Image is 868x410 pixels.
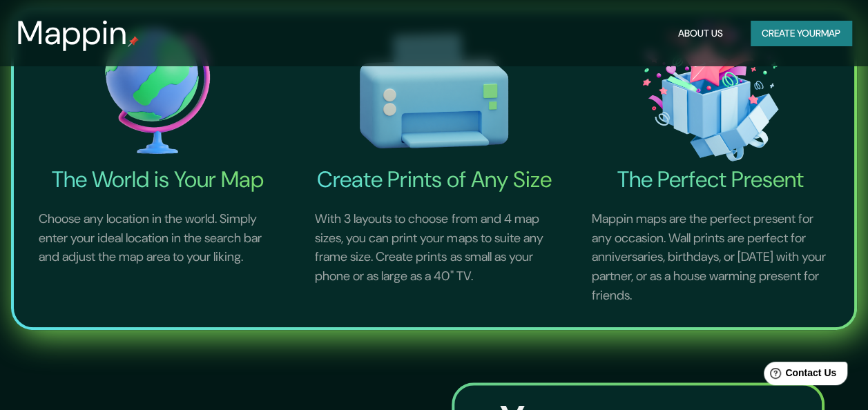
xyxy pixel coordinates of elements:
p: With 3 layouts to choose from and 4 map sizes, you can print your maps to suite any frame size. C... [298,193,569,302]
h3: Mappin [17,14,128,52]
img: The Perfect Present-icon [575,16,846,166]
iframe: Help widget launcher [745,356,853,395]
h4: Create Prints of Any Size [298,166,569,193]
button: About Us [673,21,729,46]
p: Mappin maps are the perfect present for any occasion. Wall prints are perfect for anniversaries, ... [575,193,846,322]
p: Choose any location in the world. Simply enter your ideal location in the search bar and adjust t... [22,193,293,284]
img: Create Prints of Any Size-icon [298,16,569,166]
img: The World is Your Map-icon [22,16,293,166]
h4: The Perfect Present [575,166,846,193]
img: mappin-pin [128,36,139,47]
h4: The World is Your Map [22,166,293,193]
button: Create yourmap [751,21,851,46]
